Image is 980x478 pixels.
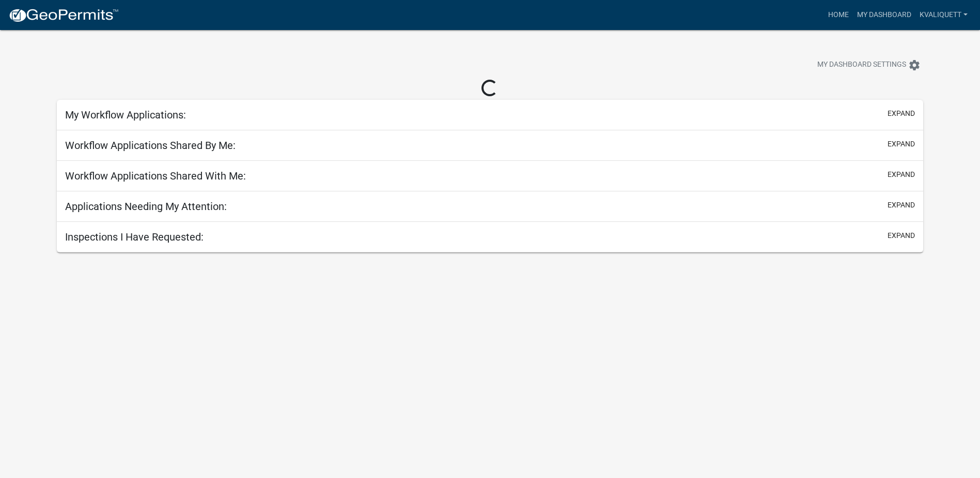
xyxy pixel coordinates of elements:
[908,59,921,71] i: settings
[888,108,915,119] button: expand
[65,139,236,152] h5: Workflow Applications Shared By Me:
[65,231,204,243] h5: Inspections I Have Requested:
[888,169,915,180] button: expand
[824,5,853,25] a: Home
[817,59,906,71] span: My Dashboard Settings
[915,5,972,25] a: kvaliquett
[888,200,915,211] button: expand
[809,55,929,75] button: My Dashboard Settingssettings
[888,139,915,150] button: expand
[65,109,186,121] h5: My Workflow Applications:
[853,5,915,25] a: My Dashboard
[65,170,246,182] h5: Workflow Applications Shared With Me:
[888,230,915,241] button: expand
[65,200,227,213] h5: Applications Needing My Attention:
